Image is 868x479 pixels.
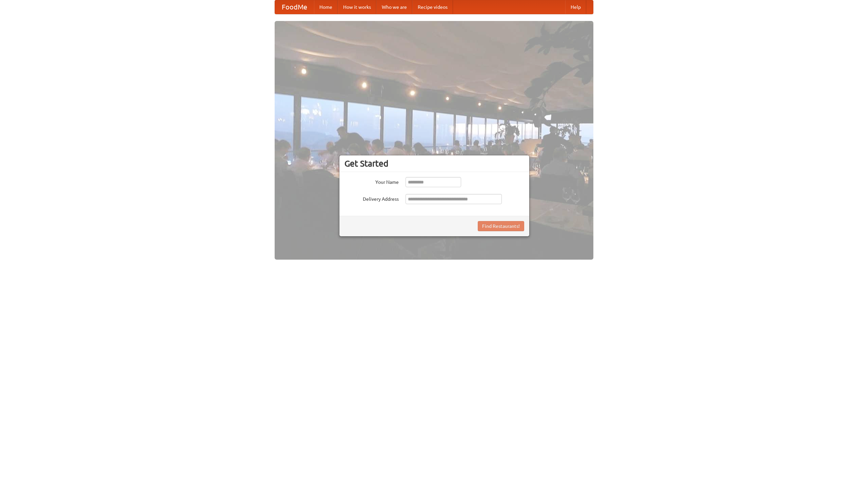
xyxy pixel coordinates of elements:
a: Recipe videos [412,0,453,14]
label: Your Name [344,177,399,186]
a: Home [314,0,338,14]
button: Find Restaurants! [478,221,524,231]
a: FoodMe [275,0,314,14]
a: Help [565,0,586,14]
h3: Get Started [344,158,524,169]
label: Delivery Address [344,194,399,202]
a: Who we are [376,0,412,14]
a: How it works [338,0,376,14]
